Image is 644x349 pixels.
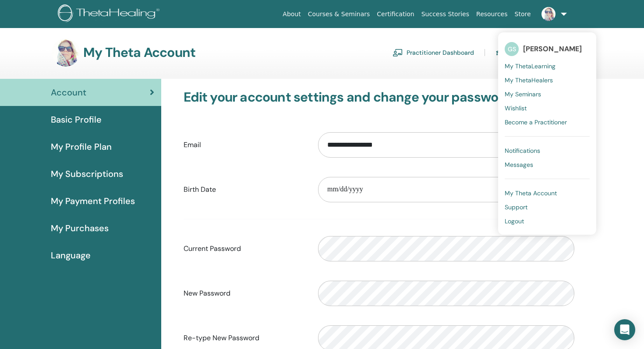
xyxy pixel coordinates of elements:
label: New Password [177,285,311,302]
a: Courses & Seminars [304,6,374,22]
a: Support [505,200,590,214]
a: My Seminars [505,87,590,101]
span: My ThetaLearning [505,62,556,70]
span: My Subscriptions [51,167,123,180]
h3: My Theta Account [83,45,195,60]
span: Logout [505,217,524,225]
a: Student Dashboard [495,46,566,60]
div: Open Intercom Messenger [614,319,635,340]
span: Support [505,203,527,211]
a: Success Stories [418,6,473,22]
a: My ThetaLearning [505,59,590,73]
span: Language [51,249,91,262]
img: graduation-cap.svg [495,49,506,56]
span: My Seminars [505,90,541,98]
a: GS[PERSON_NAME] [505,39,590,59]
a: About [279,6,304,22]
span: My ThetaHealers [505,76,553,84]
span: Messages [505,161,533,169]
span: Account [51,86,86,99]
a: Notifications [505,144,590,158]
a: Logout [505,214,590,228]
span: GS [505,42,519,56]
span: My Theta Account [505,189,557,197]
span: My Purchases [51,222,109,235]
a: Become a Practitioner [505,115,590,129]
a: Messages [505,158,590,172]
a: Resources [473,6,511,22]
label: Birth Date [177,181,311,198]
label: Email [177,137,311,153]
span: Become a Practitioner [505,118,567,126]
label: Re-type New Password [177,330,311,346]
a: Wishlist [505,101,590,115]
a: My Theta Account [505,186,590,200]
a: Practitioner Dashboard [393,46,474,60]
span: Wishlist [505,104,527,112]
img: default.jpg [541,7,556,21]
span: Basic Profile [51,113,102,126]
span: My Profile Plan [51,140,112,153]
label: Current Password [177,240,311,257]
h3: Edit your account settings and change your password [184,89,575,105]
a: My ThetaHealers [505,73,590,87]
img: default.jpg [52,39,80,67]
a: Certification [373,6,418,22]
img: chalkboard-teacher.svg [393,49,403,56]
img: logo.png [58,4,163,24]
span: [PERSON_NAME] [523,44,582,53]
a: Store [511,6,534,22]
span: Notifications [505,147,540,155]
span: My Payment Profiles [51,194,135,208]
